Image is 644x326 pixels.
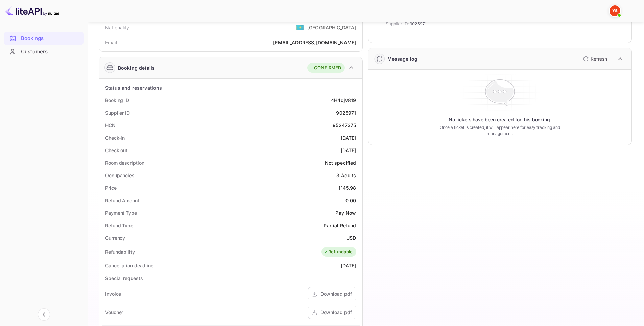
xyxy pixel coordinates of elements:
[105,159,144,166] div: Room description
[21,34,80,42] div: Bookings
[320,290,352,297] div: Download pdf
[105,248,135,255] div: Refundability
[105,234,125,241] div: Currency
[307,24,356,31] div: [GEOGRAPHIC_DATA]
[610,5,620,16] img: Yandex Support
[325,159,356,166] div: Not specified
[105,275,143,282] div: Special requests
[105,84,162,91] div: Status and reservations
[105,122,116,129] div: HCN
[387,55,418,62] div: Message log
[331,97,356,104] div: 4H4djv819
[4,45,84,58] a: Customers
[386,21,409,27] span: Supplier ID:
[336,109,356,116] div: 9025971
[591,55,607,62] p: Refresh
[105,184,117,191] div: Price
[105,197,139,204] div: Refund Amount
[105,290,121,297] div: Invoice
[333,122,356,129] div: 95247375
[338,184,356,191] div: 1145.98
[579,53,610,64] button: Refresh
[105,222,133,229] div: Refund Type
[320,309,352,316] div: Download pdf
[346,234,356,241] div: USD
[345,197,356,204] div: 0.00
[429,124,571,137] p: Once a ticket is created, it will appear here for easy tracking and management.
[410,21,427,27] span: 9025971
[323,249,353,255] div: Refundable
[105,262,153,269] div: Cancellation deadline
[336,172,356,179] div: 3 Adults
[4,32,84,44] a: Bookings
[5,5,59,16] img: LiteAPI logo
[21,48,80,56] div: Customers
[105,209,137,216] div: Payment Type
[309,65,341,71] div: CONFIRMED
[296,21,304,33] span: United States
[105,134,125,141] div: Check-in
[4,32,84,45] div: Bookings
[105,97,129,104] div: Booking ID
[341,134,356,141] div: [DATE]
[105,109,130,116] div: Supplier ID
[118,64,155,71] div: Booking details
[324,222,356,229] div: Partial Refund
[4,45,84,59] div: Customers
[273,39,356,46] div: [EMAIL_ADDRESS][DOMAIN_NAME]
[105,309,123,316] div: Voucher
[38,308,50,321] button: Collapse navigation
[105,39,117,46] div: Email
[105,172,135,179] div: Occupancies
[449,116,551,123] p: No tickets have been created for this booking.
[335,209,356,216] div: Pay Now
[105,24,129,31] div: Nationality
[105,147,127,154] div: Check out
[341,262,356,269] div: [DATE]
[341,147,356,154] div: [DATE]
